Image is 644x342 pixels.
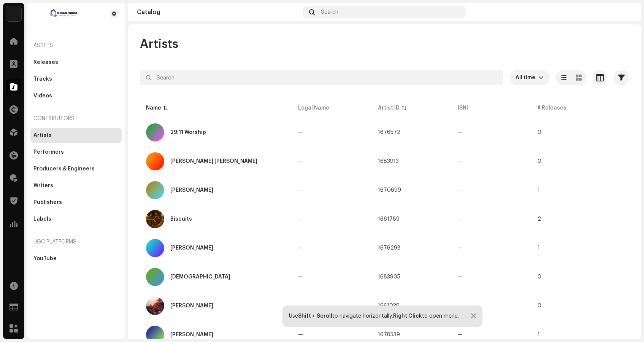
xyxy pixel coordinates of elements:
span: — [298,274,303,280]
re-a-nav-header: UGC Platforms [30,233,122,251]
div: Anton Scholl [170,188,213,193]
span: Search [321,9,338,15]
re-a-nav-header: Assets [30,37,122,55]
img: 887059f4-5702-4919-b727-2cffe1eac67b [620,6,632,18]
re-m-nav-item: YouTube [30,251,122,266]
div: Catalog [137,9,300,15]
strong: Shift + Scroll [298,313,332,319]
img: 7358c724-3bbc-4b0e-8fa4-cb381644a14b [146,210,164,228]
span: 0 [538,130,541,135]
div: Labels [33,216,51,222]
span: Artists [140,37,178,52]
input: Search [140,70,503,85]
div: YouTube [33,256,57,262]
span: 0 [538,303,541,309]
div: Chad Cory [170,245,213,251]
span: — [298,159,303,164]
re-m-nav-item: Producers & Engineers [30,161,122,177]
div: Publishers [33,199,62,205]
img: 1700079e-4ef0-4080-9f73-176accfd31fe [33,9,97,18]
strong: Right Click [393,313,422,319]
re-m-nav-item: Tracks [30,72,122,87]
span: All time [516,70,538,85]
re-m-nav-item: Performers [30,145,122,160]
span: — [458,303,463,309]
div: ChristianXXII [170,274,230,280]
span: 1 [538,245,540,251]
div: Producers & Engineers [33,166,95,172]
span: 0 [538,159,541,164]
div: Videos [33,93,52,99]
span: — [298,332,303,337]
span: — [458,332,463,337]
div: 29:11 Worship [170,130,206,135]
div: Artists [33,132,52,138]
re-m-nav-item: Videos [30,88,122,103]
div: Angelina Elizabeth Saathoff [170,159,257,164]
img: 923e7c3f-3aad-4251-ba6e-31c488afc7ad [146,297,164,315]
re-m-nav-item: Writers [30,178,122,193]
span: — [458,245,463,251]
span: — [458,188,463,193]
span: 1661039 [378,303,400,309]
re-m-nav-item: Artists [30,128,122,143]
span: — [458,274,463,280]
span: 1678539 [378,332,400,337]
div: Performers [33,149,64,155]
img: ba8ebd69-4295-4255-a456-837fa49e70b0 [6,6,21,21]
div: Biscuits [170,216,192,222]
span: 0 [538,274,541,280]
span: 1683913 [378,159,399,164]
re-a-nav-header: Contributors [30,110,122,128]
div: Artist ID [378,104,400,112]
re-m-nav-item: Publishers [30,195,122,210]
div: DAMIAN [170,303,213,309]
span: 1 [538,188,540,193]
div: Daniel Alencar [170,332,213,337]
span: — [298,216,303,222]
div: Tracks [33,76,52,82]
span: 1676572 [378,130,400,135]
div: dropdown trigger [538,70,544,85]
span: 2 [538,216,541,222]
span: — [458,130,463,135]
span: 1676298 [378,245,401,251]
span: 1683905 [378,274,400,280]
re-m-nav-item: Labels [30,212,122,227]
re-m-nav-item: Releases [30,55,122,70]
span: — [298,245,303,251]
span: — [298,188,303,193]
span: 1661789 [378,216,400,222]
span: — [458,159,463,164]
span: — [298,130,303,135]
span: 1 [538,332,540,337]
div: Writers [33,183,53,189]
span: — [458,216,463,222]
span: — [298,303,303,309]
div: Releases [33,59,58,65]
span: 1670699 [378,188,401,193]
div: Name [146,104,161,112]
div: Use to navigate horizontally, to open menu. [289,313,459,319]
